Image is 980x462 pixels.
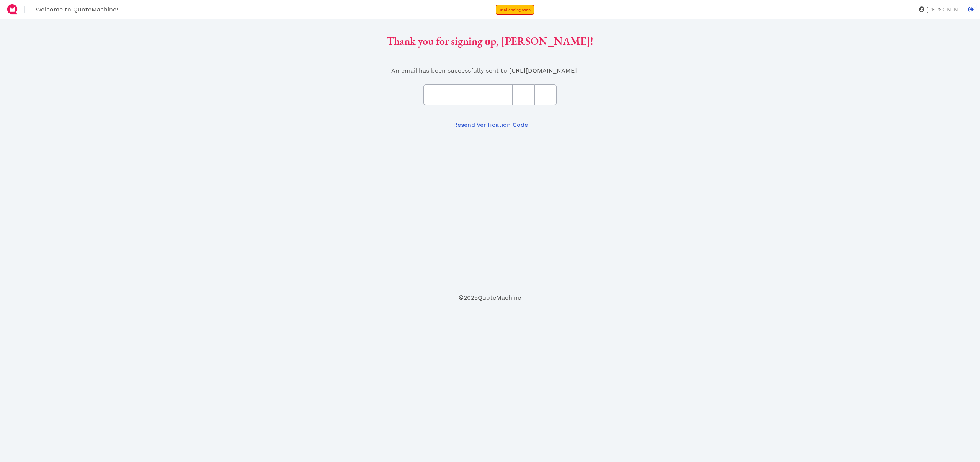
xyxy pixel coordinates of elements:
span: Welcome to QuoteMachine! [36,6,118,13]
span: [PERSON_NAME] [924,7,963,13]
footer: © 2025 QuoteMachine [91,293,889,302]
span: An email has been successfully sent to [URL][DOMAIN_NAME] [391,66,577,75]
span: Resend Verification Code [452,121,528,128]
img: QuoteM_icon_flat.png [6,3,18,15]
a: Trial ending soon [496,5,534,15]
span: Trial ending soon [499,8,531,12]
span: Thank you for signing up, [PERSON_NAME]! [387,34,593,48]
button: Resend Verification Code [447,117,533,132]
